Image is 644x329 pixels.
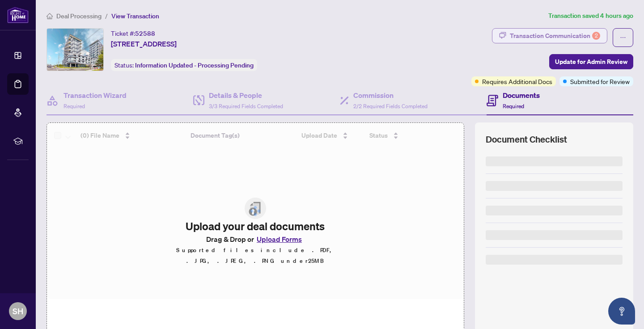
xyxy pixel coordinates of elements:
span: Update for Admin Review [555,55,627,69]
span: Document Checklist [486,133,567,146]
div: Ticket #: [111,28,155,38]
article: Transaction saved 4 hours ago [548,11,633,21]
li: / [105,11,108,21]
img: logo [7,7,29,23]
button: Transaction Communication2 [492,28,607,43]
span: Required [64,103,85,110]
span: ellipsis [620,34,626,41]
div: Transaction Communication [510,29,600,43]
h4: Documents [503,90,540,101]
span: 2/2 Required Fields Completed [353,103,428,110]
span: home [47,13,53,19]
h4: Transaction Wizard [64,90,127,101]
span: Deal Processing [56,12,102,20]
span: 52588 [135,30,155,38]
span: Requires Additional Docs [482,76,552,86]
div: 2 [592,32,600,40]
span: Required [503,103,524,110]
h4: Commission [353,90,428,101]
span: Information Updated - Processing Pending [135,61,254,69]
div: Status: [111,59,257,71]
span: Submitted for Review [570,76,630,86]
span: SH [13,305,23,317]
button: Update for Admin Review [549,54,633,69]
span: [STREET_ADDRESS] [111,38,177,49]
span: View Transaction [111,12,159,20]
h4: Details & People [209,90,283,101]
span: 3/3 Required Fields Completed [209,103,283,110]
img: IMG-W12349395_1.jpg [47,29,103,71]
button: Open asap [608,298,635,325]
